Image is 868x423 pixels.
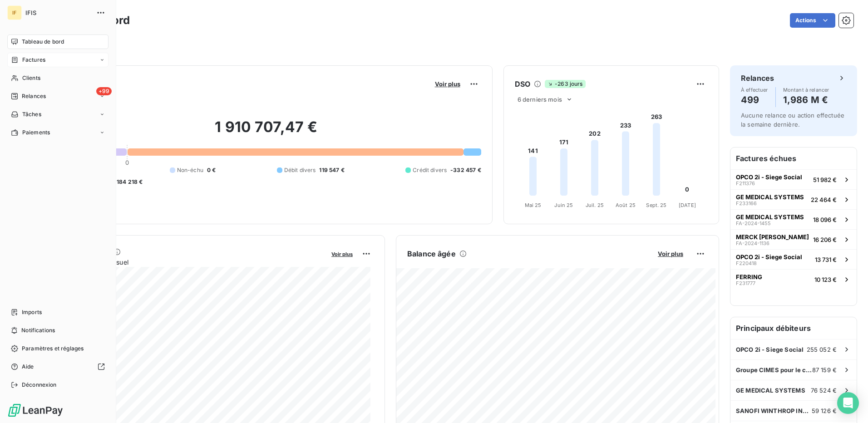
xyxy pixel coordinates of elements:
h6: Relances [741,73,774,84]
h4: 499 [741,93,768,107]
button: OPCO 2i - Siege SocialF22041813 731 € [730,249,857,269]
span: 51 982 € [813,176,837,183]
span: GE MEDICAL SYSTEMS [736,213,804,221]
span: Débit divers [284,166,316,174]
span: Crédit divers [413,166,447,174]
span: FA-2024-1455 [736,221,771,226]
h6: DSO [515,79,530,89]
h6: Balance âgée [407,248,456,259]
span: Tâches [22,110,41,118]
span: IFIS [25,9,91,16]
span: SANOFI WINTHROP INDUSTRIE [736,407,812,414]
tspan: Mai 25 [524,202,541,208]
span: -263 jours [545,80,586,88]
span: Notifications [21,326,55,334]
span: MERCK [PERSON_NAME] [736,233,809,241]
span: 13 731 € [815,256,837,263]
span: Voir plus [658,250,683,257]
button: FERRINGF23177710 123 € [730,269,857,289]
span: OPCO 2i - Siege Social [736,346,804,353]
button: Actions [790,13,835,28]
span: 59 126 € [812,407,837,414]
span: FERRING [736,273,762,280]
h4: 1,986 M € [783,93,829,107]
span: -332 457 € [450,166,481,174]
span: 0 [125,159,129,166]
span: Clients [22,74,40,82]
span: Chiffre d'affaires mensuel [51,257,325,267]
button: Voir plus [432,80,463,88]
span: 10 123 € [814,276,837,283]
span: Imports [22,308,42,316]
span: 0 € [207,166,216,174]
span: Voir plus [331,251,353,257]
span: OPCO 2i - Siege Social [736,173,802,181]
span: 22 464 € [811,196,837,203]
span: 255 052 € [807,346,837,353]
h2: 1 910 707,47 € [51,118,481,145]
button: GE MEDICAL SYSTEMSFA-2024-145518 096 € [730,209,857,229]
img: Logo LeanPay [7,403,64,418]
tspan: Août 25 [616,202,636,208]
span: 119 547 € [319,166,344,174]
div: Open Intercom Messenger [837,392,859,414]
span: 76 524 € [811,387,837,394]
button: GE MEDICAL SYSTEMSF23316622 464 € [730,189,857,209]
span: F220418 [736,261,757,266]
button: OPCO 2i - Siege SocialF21137651 982 € [730,169,857,189]
span: GE MEDICAL SYSTEMS [736,193,804,201]
tspan: Sept. 25 [646,202,666,208]
span: F211376 [736,181,755,186]
span: -184 218 € [114,178,143,186]
span: F231777 [736,280,755,286]
span: 87 159 € [812,366,837,374]
h6: Factures échues [730,148,857,169]
button: Voir plus [655,250,686,258]
span: OPCO 2i - Siege Social [736,253,802,261]
span: +99 [96,87,112,95]
span: Relances [22,92,46,100]
span: Factures [22,56,45,64]
tspan: [DATE] [679,202,696,208]
span: Groupe CIMES pour le compte de [736,366,812,374]
span: GE MEDICAL SYSTEMS [736,387,805,394]
h6: Principaux débiteurs [730,317,857,339]
tspan: Juin 25 [554,202,573,208]
a: Aide [7,359,108,374]
span: Tableau de bord [22,38,64,46]
span: Non-échu [177,166,203,174]
span: FA-2024-1136 [736,241,769,246]
div: IF [7,5,22,20]
span: 6 derniers mois [518,96,562,103]
span: Voir plus [435,80,460,88]
tspan: Juil. 25 [586,202,604,208]
span: Paiements [22,128,50,137]
button: Voir plus [329,250,355,258]
span: Aide [22,363,34,371]
span: 16 206 € [813,236,837,243]
span: Aucune relance ou action effectuée la semaine dernière. [741,112,844,128]
span: À effectuer [741,87,768,93]
span: Paramètres et réglages [22,344,84,353]
button: MERCK [PERSON_NAME]FA-2024-113616 206 € [730,229,857,249]
span: 18 096 € [813,216,837,223]
span: Montant à relancer [783,87,829,93]
span: F233166 [736,201,757,206]
span: Déconnexion [22,381,57,389]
